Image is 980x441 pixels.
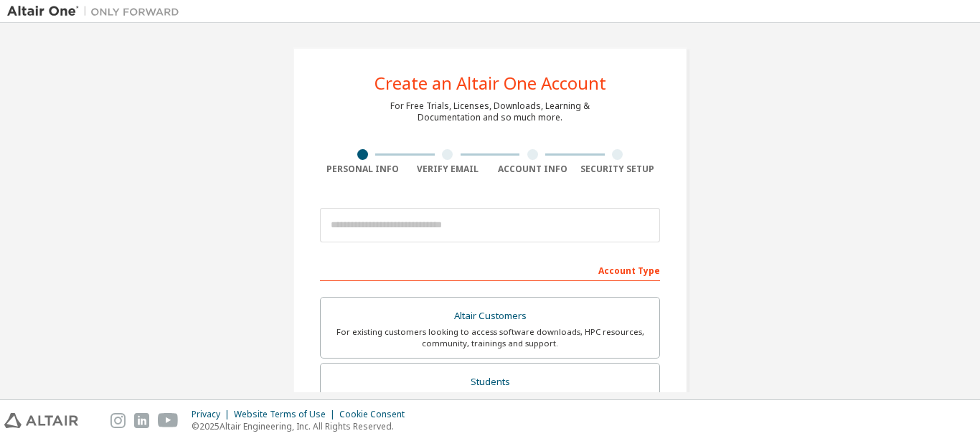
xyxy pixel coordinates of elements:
[234,409,339,420] div: Website Terms of Use
[320,163,405,175] div: Personal Info
[7,4,187,19] img: Altair One
[329,306,651,326] div: Altair Customers
[490,163,575,175] div: Account Info
[329,392,651,415] div: For currently enrolled students looking to access the free Altair Student Edition bundle and all ...
[329,372,651,392] div: Students
[329,326,651,349] div: For existing customers looking to access software downloads, HPC resources, community, trainings ...
[192,409,234,420] div: Privacy
[192,420,413,432] p: © 2025 Altair Engineering, Inc. All Rights Reserved.
[4,413,78,428] img: altair_logo.svg
[110,413,126,428] img: instagram.svg
[320,258,660,281] div: Account Type
[405,163,491,175] div: Verify Email
[339,409,413,420] div: Cookie Consent
[158,413,179,428] img: youtube.svg
[374,75,606,92] div: Create an Altair One Account
[575,163,661,175] div: Security Setup
[134,413,149,428] img: linkedin.svg
[390,100,590,123] div: For Free Trials, Licenses, Downloads, Learning & Documentation and so much more.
